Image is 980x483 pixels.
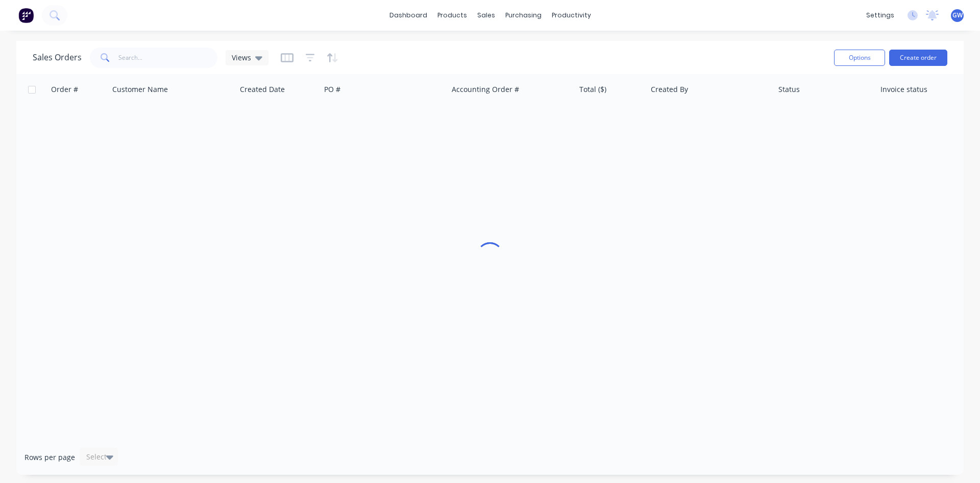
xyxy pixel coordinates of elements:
[452,84,519,95] div: Accounting Order #
[18,8,34,23] img: Factory
[834,50,885,66] button: Options
[880,84,927,95] div: Invoice status
[118,48,218,68] input: Search...
[651,84,688,95] div: Created By
[86,452,113,462] div: Select...
[51,84,78,95] div: Order #
[324,84,340,95] div: PO #
[778,84,800,95] div: Status
[24,452,75,463] span: Rows per page
[232,52,251,63] span: Views
[112,84,168,95] div: Customer Name
[472,8,500,23] div: sales
[432,8,472,23] div: products
[384,8,432,23] a: dashboard
[547,8,596,23] div: productivity
[33,53,82,62] h1: Sales Orders
[952,11,963,20] span: GW
[579,84,606,95] div: Total ($)
[889,50,947,66] button: Create order
[500,8,547,23] div: purchasing
[240,84,285,95] div: Created Date
[861,8,899,23] div: settings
